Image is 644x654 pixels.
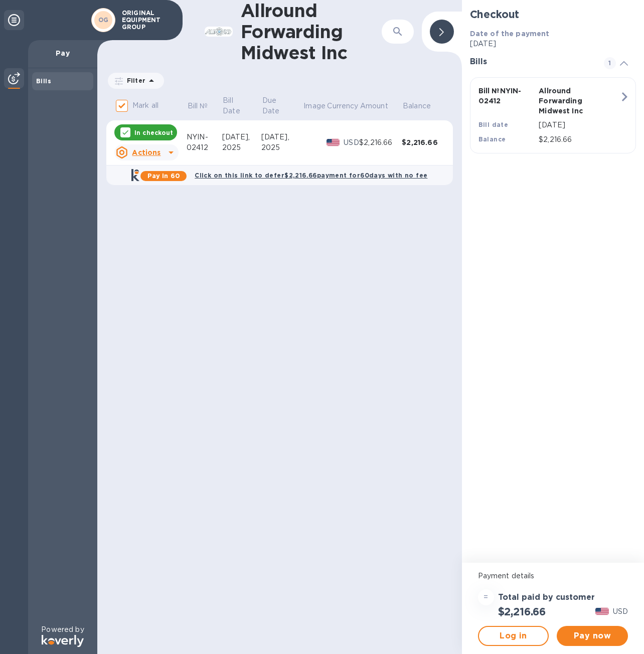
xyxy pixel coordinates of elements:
[132,148,160,156] u: Actions
[470,77,636,153] button: Bill №NYIN-02412Allround Forwarding Midwest IncBill date[DATE]Balance$2,216.66
[327,139,340,146] img: USD
[123,76,145,85] p: Filter
[187,132,222,153] div: NYIN-02412
[147,172,180,180] b: Pay in 60
[604,57,616,69] span: 1
[359,137,402,148] div: $2,216.66
[344,137,359,148] p: USD
[470,57,592,67] h3: Bills
[327,101,358,111] p: Currency
[478,86,535,106] p: Bill № NYIN-02412
[261,132,303,142] div: [DATE],
[41,624,84,635] p: Powered by
[36,48,89,58] p: Pay
[539,86,595,116] p: Allround Forwarding Midwest Inc
[360,101,401,111] span: Amount
[42,635,84,647] img: Logo
[403,101,431,111] p: Balance
[565,630,620,642] span: Pay now
[470,39,636,49] p: [DATE]
[134,128,173,137] p: In checkout
[223,95,247,116] p: Bill Date
[195,172,427,179] b: Click on this link to defer $2,216.66 payment for 60 days with no fee
[132,100,158,111] p: Mark all
[222,132,261,142] div: [DATE],
[487,630,540,642] span: Log in
[261,142,303,153] div: 2025
[303,101,326,111] p: Image
[595,608,609,615] img: USD
[470,30,550,38] b: Date of the payment
[498,593,595,602] h3: Total paid by customer
[478,589,494,605] div: =
[478,626,549,646] button: Log in
[36,77,51,85] b: Bills
[557,626,628,646] button: Pay now
[478,135,506,143] b: Balance
[188,101,221,111] span: Bill №
[539,120,619,130] p: [DATE]
[478,121,509,128] b: Bill date
[360,101,388,111] p: Amount
[223,95,260,116] span: Bill Date
[262,95,302,116] span: Due Date
[613,606,628,617] p: USD
[188,101,208,111] p: Bill №
[402,137,444,147] div: $2,216.66
[478,571,628,581] p: Payment details
[222,142,261,153] div: 2025
[470,8,636,21] h2: Checkout
[498,605,546,618] h2: $2,216.66
[539,134,619,145] p: $2,216.66
[403,101,444,111] span: Balance
[262,95,289,116] p: Due Date
[122,10,172,31] p: ORIGINAL EQUIPMENT GROUP
[98,16,109,24] b: OG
